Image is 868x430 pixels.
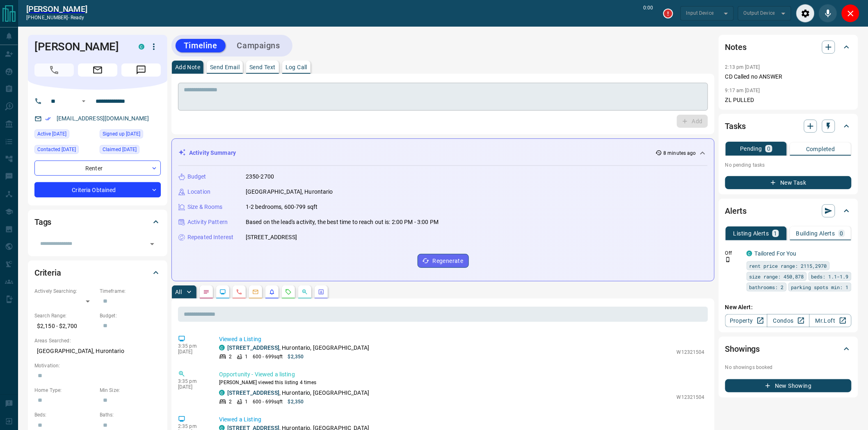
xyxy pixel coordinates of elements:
[252,289,259,295] svg: Emails
[187,233,233,242] p: Repeated Interest
[34,387,96,394] p: Home Type:
[100,387,161,394] p: Min Size:
[219,370,705,379] p: Opportunity - Viewed a listing
[219,415,705,424] p: Viewed a Listing
[187,218,228,226] p: Activity Pattern
[749,283,784,291] span: bathrooms: 2
[664,149,696,157] p: 8 minutes ago
[285,289,292,295] svg: Requests
[100,129,161,141] div: Fri Jul 11 2025
[840,231,843,236] p: 0
[34,145,96,156] div: Mon Jul 14 2025
[725,41,747,54] h2: Notes
[246,233,297,242] p: [STREET_ADDRESS]
[34,319,96,333] p: $2,150 - $2,700
[725,120,746,133] h2: Tasks
[809,314,852,327] a: Mr.Loft
[246,188,333,196] p: [GEOGRAPHIC_DATA], Hurontario
[796,231,835,236] p: Building Alerts
[286,64,307,70] p: Log Call
[34,312,96,319] p: Search Range:
[253,398,283,405] p: 600 - 699 sqft
[79,96,89,106] button: Open
[418,254,469,268] button: Regenerate
[725,96,852,104] p: ZL PULLED
[806,146,835,152] p: Completed
[318,289,324,295] svg: Agent Actions
[725,303,852,312] p: New Alert:
[178,378,207,384] p: 3:35 pm
[246,172,274,181] p: 2350-2700
[26,4,87,14] a: [PERSON_NAME]
[288,398,304,405] p: $2,350
[219,335,705,344] p: Viewed a Listing
[253,353,283,360] p: 600 - 699 sqft
[175,64,200,70] p: Add Note
[34,411,96,419] p: Beds:
[34,266,61,279] h2: Criteria
[229,398,232,405] p: 2
[34,263,161,283] div: Criteria
[811,272,849,281] span: beds: 1.1-1.9
[227,389,369,397] p: , Hurontario, [GEOGRAPHIC_DATA]
[34,161,161,176] div: Renter
[774,231,777,236] p: 1
[139,44,144,50] div: condos.ca
[187,188,210,196] p: Location
[725,159,852,171] p: No pending tasks
[26,14,87,21] p: [PHONE_NUMBER] -
[725,379,852,392] button: New Showing
[121,63,161,77] span: Message
[677,394,705,401] p: W12321504
[34,344,161,358] p: [GEOGRAPHIC_DATA], Hurontario
[100,411,161,419] p: Baths:
[34,40,126,53] h1: [PERSON_NAME]
[100,287,161,295] p: Timeframe:
[187,203,223,211] p: Size & Rooms
[302,289,308,295] svg: Opportunities
[103,130,140,138] span: Signed up [DATE]
[677,349,705,356] p: W12321504
[210,64,240,70] p: Send Email
[740,146,762,152] p: Pending
[725,37,852,57] div: Notes
[725,201,852,221] div: Alerts
[176,39,226,52] button: Timeline
[725,204,747,217] h2: Alerts
[725,339,852,359] div: Showings
[34,63,74,77] span: Call
[178,145,708,161] div: Activity Summary8 minutes ago
[725,64,760,70] p: 2:13 pm [DATE]
[791,283,849,291] span: parking spots min: 1
[749,272,804,281] span: size range: 450,878
[725,257,731,263] svg: Push Notification Only
[175,289,182,295] p: All
[229,39,288,52] button: Campaigns
[725,249,742,257] p: Off
[841,4,860,23] div: Close
[178,423,207,429] p: 2:35 pm
[767,314,809,327] a: Condos
[819,4,837,23] div: Mute
[34,215,51,229] h2: Tags
[189,149,236,157] p: Activity Summary
[57,115,149,122] a: [EMAIL_ADDRESS][DOMAIN_NAME]
[644,4,653,23] p: 0:00
[219,390,225,396] div: condos.ca
[103,145,137,154] span: Claimed [DATE]
[725,176,852,189] button: New Task
[219,379,705,386] p: [PERSON_NAME] viewed this listing 4 times
[227,344,369,352] p: , Hurontario, [GEOGRAPHIC_DATA]
[725,342,760,355] h2: Showings
[246,203,318,211] p: 1-2 bedrooms, 600-799 sqft
[71,15,85,20] span: ready
[37,145,76,154] span: Contacted [DATE]
[78,63,117,77] span: Email
[178,343,207,349] p: 3:35 pm
[34,182,161,197] div: Criteria Obtained
[796,4,815,23] div: Audio Settings
[229,353,232,360] p: 2
[246,218,439,226] p: Based on the lead's activity, the best time to reach out is: 2:00 PM - 3:00 PM
[236,289,242,295] svg: Calls
[245,353,248,360] p: 1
